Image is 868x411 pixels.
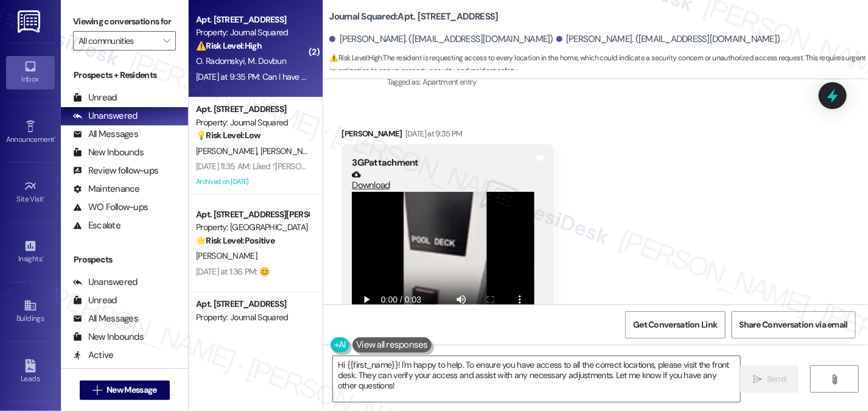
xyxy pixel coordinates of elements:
[196,266,269,277] div: [DATE] at 1:36 PM: 😊
[633,318,717,331] span: Get Conversation Link
[740,318,848,331] span: Share Conversation via email
[73,110,138,122] div: Unanswered
[329,33,553,46] div: [PERSON_NAME]. ([EMAIL_ADDRESS][DOMAIN_NAME])
[196,208,309,221] div: Apt. [STREET_ADDRESS][PERSON_NAME]
[767,373,786,385] span: Send
[73,164,158,177] div: Review follow-ups
[73,146,144,159] div: New Inbounds
[329,10,498,23] b: Journal Squared: Apt. [STREET_ADDRESS]
[73,276,138,289] div: Unanswered
[625,311,725,339] button: Get Conversation Link
[196,26,309,39] div: Property: Journal Squared
[341,127,554,144] div: [PERSON_NAME]
[73,183,140,195] div: Maintenance
[163,36,170,46] i: 
[73,128,138,141] div: All Messages
[196,13,309,26] div: Apt. [STREET_ADDRESS]
[196,311,309,324] div: Property: Journal Squared
[73,312,138,325] div: All Messages
[73,294,117,307] div: Unread
[93,385,102,395] i: 
[196,146,261,156] span: [PERSON_NAME]
[6,295,55,328] a: Buildings
[196,55,248,66] span: O. Radomskyi
[261,146,325,156] span: [PERSON_NAME]
[80,381,170,400] button: New Message
[18,10,43,33] img: ResiDesk Logo
[73,12,176,31] label: Viewing conversations for
[387,73,859,91] div: Tagged as:
[6,176,55,209] a: Site Visit •
[196,71,457,82] div: [DATE] at 9:35 PM: Can I have access to every location in home, please 🙏🏼
[732,311,856,339] button: Share Conversation via email
[740,365,799,393] button: Send
[6,356,55,388] a: Leads
[196,130,261,141] strong: 💡 Risk Level: Low
[73,219,121,232] div: Escalate
[329,52,868,78] span: : The resident is requesting access to every location in the home, which could indicate a securit...
[73,367,129,380] div: Follow Ups
[402,127,463,140] div: [DATE] at 9:35 PM
[61,253,188,266] div: Prospects
[753,374,762,384] i: 
[196,235,275,246] strong: 🌟 Risk Level: Positive
[54,133,56,142] span: •
[73,201,148,214] div: WO Follow-ups
[196,250,257,261] span: [PERSON_NAME]
[422,77,477,87] span: Apartment entry
[195,174,310,189] div: Archived on [DATE]
[61,69,188,82] div: Prospects + Residents
[73,349,114,362] div: Active
[556,33,780,46] div: [PERSON_NAME]. ([EMAIL_ADDRESS][DOMAIN_NAME])
[333,356,740,402] textarea: Hi {{first_name}}! I'm happy to help. To ensure you have access to all the correct locations, ple...
[196,40,262,51] strong: ⚠️ Risk Level: High
[196,116,309,129] div: Property: Journal Squared
[830,374,839,384] i: 
[79,31,156,51] input: All communities
[248,55,287,66] span: M. Dovbun
[196,221,309,234] div: Property: [GEOGRAPHIC_DATA]
[352,170,534,191] a: Download
[6,236,55,269] a: Insights •
[329,53,382,63] strong: ⚠️ Risk Level: High
[44,193,46,202] span: •
[42,253,44,261] span: •
[73,331,144,343] div: New Inbounds
[6,56,55,89] a: Inbox
[352,156,418,169] b: 3GP attachment
[73,91,117,104] div: Unread
[196,298,309,311] div: Apt. [STREET_ADDRESS]
[107,384,156,396] span: New Message
[196,103,309,116] div: Apt. [STREET_ADDRESS]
